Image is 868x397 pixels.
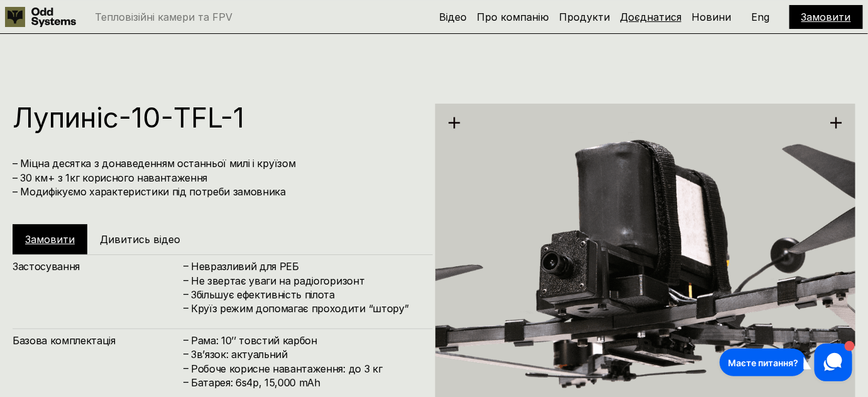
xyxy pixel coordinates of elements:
[191,288,420,302] h4: Збільшує ефективність пілота
[620,11,681,23] a: Доєднатися
[183,333,188,347] h4: –
[191,334,420,347] h4: Рама: 10’’ товстий карбон
[559,11,610,23] a: Продукти
[692,11,731,23] a: Новини
[439,11,467,23] a: Відео
[191,376,420,389] h4: Батарея: 6s4p, 15,000 mAh
[183,347,188,361] h4: –
[13,334,182,347] h4: Базова комплектація
[717,340,855,384] iframe: HelpCrunch
[183,301,188,315] h4: –
[183,287,188,301] h4: –
[191,259,420,273] h4: Невразливий для РЕБ
[191,274,420,288] h4: Не звертає уваги на радіогоризонт
[95,12,232,22] p: Тепловізійні камери та FPV
[752,12,770,22] p: Eng
[801,11,851,23] a: Замовити
[191,347,420,361] h4: Зв’язок: актуальний
[183,259,188,273] h4: –
[183,375,188,389] h4: –
[13,104,420,131] h1: Лупиніс-10-TFL-1
[183,273,188,286] h4: –
[13,259,182,273] h4: Застосування
[191,302,420,315] h4: Круїз режим допомагає проходити “штору”
[477,11,549,23] a: Про компанію
[100,232,180,246] h5: Дивитись відео
[191,362,420,376] h4: Робоче корисне навантаження: до 3 кг
[13,156,420,198] h4: – Міцна десятка з донаведенням останньої милі і круїзом – 30 км+ з 1кг корисного навантаження – М...
[183,361,188,374] h4: –
[25,233,75,246] a: Замовити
